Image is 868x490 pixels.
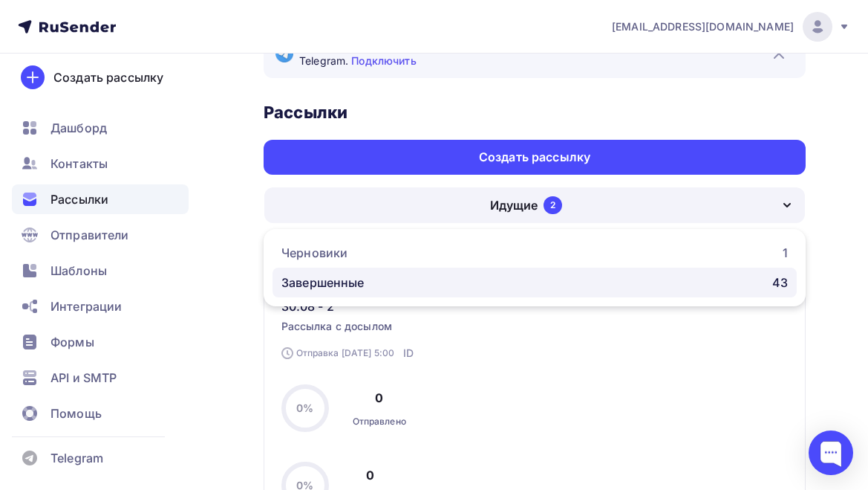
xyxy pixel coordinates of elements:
a: Рассылки [12,184,189,214]
span: Формы [50,333,94,351]
a: Отправители [12,220,189,250]
span: Помощь [50,404,102,422]
div: Завершенные [281,274,365,291]
div: 43 [772,274,788,291]
span: Рассылка с досылом [281,319,393,334]
div: 2 [544,196,562,214]
ul: Идущие 2 [264,229,806,306]
img: Telegram [275,45,293,62]
div: Отправка [DATE] 5:00 [281,346,417,361]
a: Подключить [351,54,416,67]
span: 30.08 - 2 [281,297,358,315]
span: Отправители [50,226,129,244]
div: Идущие [490,196,538,214]
span: 0% [296,402,313,414]
a: Шаблоны [12,256,189,286]
div: 0 [366,466,374,484]
div: 0 [375,389,383,407]
div: Создать рассылку [479,149,590,166]
div: 1 [783,244,788,262]
h3: Рассылки [264,102,806,123]
div: Отправлено [353,416,406,428]
span: Telegram [50,449,103,467]
button: Идущие 2 [264,187,806,224]
span: Получайте автоматические уведомления о статусе ваших рассылок прямо в Telegram. [299,39,794,69]
span: Интеграции [50,297,122,315]
span: Контакты [50,155,108,173]
div: Черновики [281,244,347,262]
span: Рассылки [50,190,108,208]
a: Дашборд [12,113,189,143]
span: API и SMTP [50,369,117,387]
span: ID [403,346,414,361]
a: [EMAIL_ADDRESS][DOMAIN_NAME] [612,12,850,42]
div: Создать рассылку [53,68,163,86]
a: Формы [12,327,189,357]
a: Контакты [12,149,189,178]
span: Дашборд [50,119,107,137]
span: [EMAIL_ADDRESS][DOMAIN_NAME] [612,19,794,34]
span: Шаблоны [50,262,107,280]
